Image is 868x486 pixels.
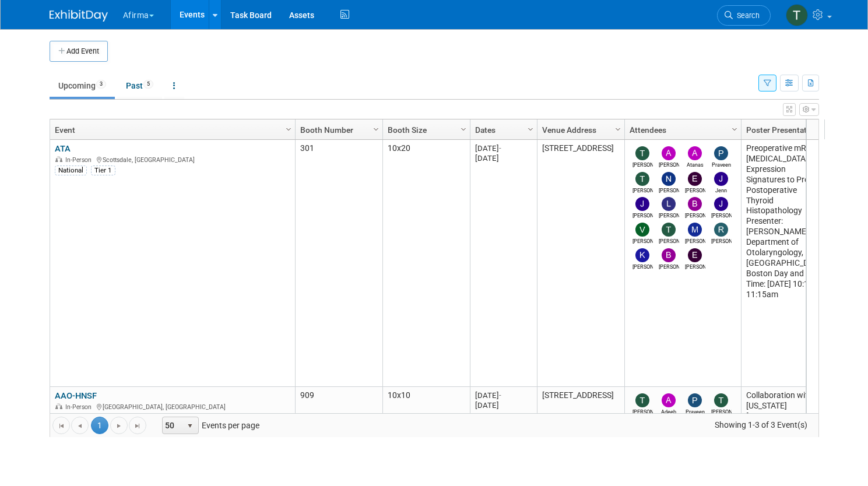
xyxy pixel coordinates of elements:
div: Taylor Cavazos [659,237,679,245]
a: Column Settings [728,120,741,138]
div: [GEOGRAPHIC_DATA], [GEOGRAPHIC_DATA] [55,402,290,411]
td: [STREET_ADDRESS] [537,140,624,387]
a: Upcoming3 [50,75,115,97]
img: Randi LeBoyer [714,223,728,237]
span: select [185,421,195,431]
img: Praveen Kaushik [688,393,702,407]
img: Taylor Sebesta [635,393,649,407]
div: Mohammed Alshalalfa [685,237,705,245]
span: Go to the previous page [75,421,85,431]
a: Past5 [117,75,162,97]
img: Brent Vetter [688,197,702,211]
div: Praveen Kaushik [711,160,732,169]
span: In-Person [65,156,95,164]
img: Amy Emerson [662,146,676,160]
a: Column Settings [370,120,382,138]
img: Praveen Kaushik [714,146,728,160]
img: Mohammed Alshalalfa [688,223,702,237]
a: Column Settings [457,120,470,138]
a: Booth Size [388,120,462,140]
div: Taylor Sebesta [632,407,653,416]
div: Brent Vetter [685,211,705,220]
span: Showing 1-3 of 3 Event(s) [704,417,818,433]
a: Go to the last page [129,417,146,434]
div: Keirsten Davis [632,262,653,271]
a: AAO-HNSF [55,390,97,401]
a: Attendees [630,120,733,140]
a: Go to the previous page [71,417,89,434]
td: Preoperative mRNA [MEDICAL_DATA] Expression Signatures to Predict Postoperative Thyroid Histopath... [741,140,828,387]
img: Tim Amos [714,393,728,407]
span: Column Settings [459,125,468,134]
a: Venue Address [542,120,617,140]
div: Scottsdale, [GEOGRAPHIC_DATA] [55,154,290,164]
button: Add Event [50,41,108,62]
img: Tim Amos [635,172,649,186]
img: Laura Kirkpatrick [662,197,676,211]
img: In-Person Event [55,403,62,409]
img: Brandon Fair [662,248,676,262]
div: Emma Mitchell [685,186,705,195]
div: Praveen Kaushik [685,407,705,416]
div: Nancy Hui [659,186,679,195]
span: Search [733,11,760,20]
td: 301 [295,140,382,387]
a: Poster Presentation #2 [746,120,821,140]
span: Column Settings [613,125,623,134]
span: 5 [143,80,153,89]
img: Vanessa Weber [635,223,649,237]
span: 3 [96,80,106,89]
span: 1 [91,417,108,434]
span: 50 [163,417,182,434]
a: Go to the next page [110,417,128,434]
div: Atanas Kaykov [685,160,705,169]
a: Column Settings [524,120,537,138]
div: Tim Amos [632,186,653,195]
a: Go to the first page [52,417,70,434]
span: Go to the first page [57,421,66,431]
img: Joshua Klopper [714,197,728,211]
a: Event [55,120,287,140]
div: Taylor Sebesta [632,160,653,169]
img: Emma Mitchell [688,172,702,186]
img: Nancy Hui [662,172,676,186]
div: Tier 1 [91,165,115,175]
td: 10x20 [382,140,470,387]
div: Amy Emerson [659,160,679,169]
span: - [499,144,501,153]
span: In-Person [65,403,95,411]
div: Laura Kirkpatrick [659,211,679,220]
img: In-Person Event [55,156,62,162]
div: [DATE] [475,143,532,153]
a: Dates [475,120,529,140]
div: Jenn Newman [711,186,732,195]
img: Keirsten Davis [635,248,649,262]
img: Atanas Kaykov [688,146,702,160]
span: Column Settings [284,125,293,134]
img: Jenn Newman [714,172,728,186]
span: - [499,391,501,400]
img: Taylor Sebesta [786,4,808,26]
img: Adeeb Ansari [662,393,676,407]
a: Search [717,5,771,26]
a: Column Settings [612,120,624,138]
div: [DATE] [475,400,532,410]
div: Randi LeBoyer [711,237,732,245]
div: Adeeb Ansari [659,407,679,416]
div: Jacob Actkinson [632,211,653,220]
div: [DATE] [475,390,532,400]
div: Joshua Klopper [711,211,732,220]
div: Vanessa Weber [632,237,653,245]
img: ExhibitDay [50,10,108,22]
img: Taylor Sebesta [635,146,649,160]
span: Events per page [147,417,271,434]
div: Tim Amos [711,407,732,416]
a: Booth Number [300,120,375,140]
img: Jacob Actkinson [635,197,649,211]
span: Column Settings [371,125,381,134]
div: Brandon Fair [659,262,679,271]
div: [DATE] [475,153,532,163]
a: Column Settings [282,120,295,138]
a: ATA [55,143,71,154]
span: Column Settings [526,125,535,134]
